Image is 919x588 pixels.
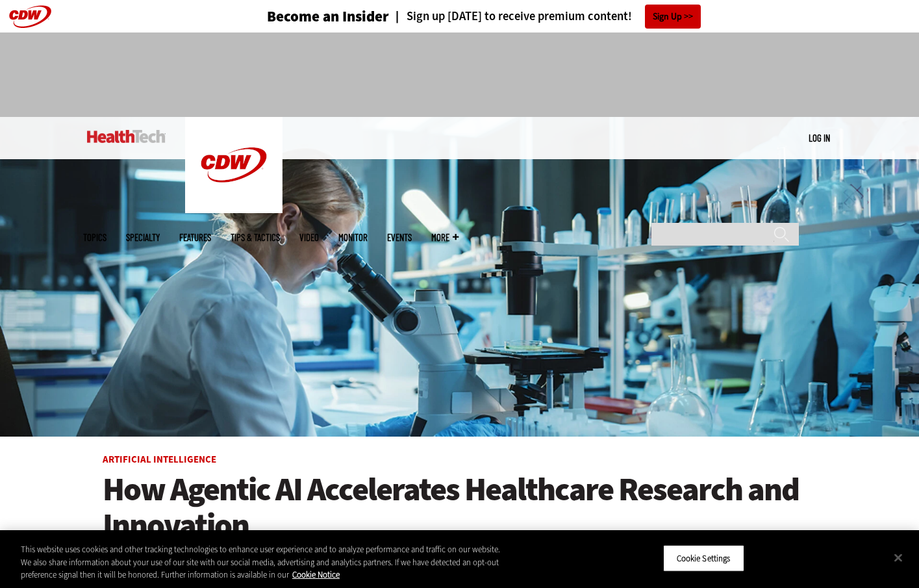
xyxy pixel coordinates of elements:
[83,233,107,242] span: Topics
[231,233,280,242] a: Tips & Tactics
[431,233,459,242] span: More
[21,543,505,582] div: This website uses cookies and other tracking technologies to enhance user experience and to analy...
[389,10,632,23] a: Sign up [DATE] to receive premium content!
[87,130,166,143] img: Home
[185,203,283,216] a: CDW
[126,233,160,242] span: Specialty
[103,453,216,466] a: Artificial Intelligence
[267,9,389,24] h3: Become an Insider
[179,233,211,242] a: Features
[663,544,744,572] button: Cookie Settings
[299,233,319,242] a: Video
[809,131,830,145] div: User menu
[884,543,913,572] button: Close
[292,569,340,580] a: More information about your privacy
[223,45,696,104] iframe: advertisement
[645,5,701,29] a: Sign Up
[185,117,283,213] img: Home
[387,233,412,242] a: Events
[809,132,830,144] a: Log in
[218,9,389,24] a: Become an Insider
[103,472,817,543] a: How Agentic AI Accelerates Healthcare Research and Innovation
[338,233,368,242] a: MonITor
